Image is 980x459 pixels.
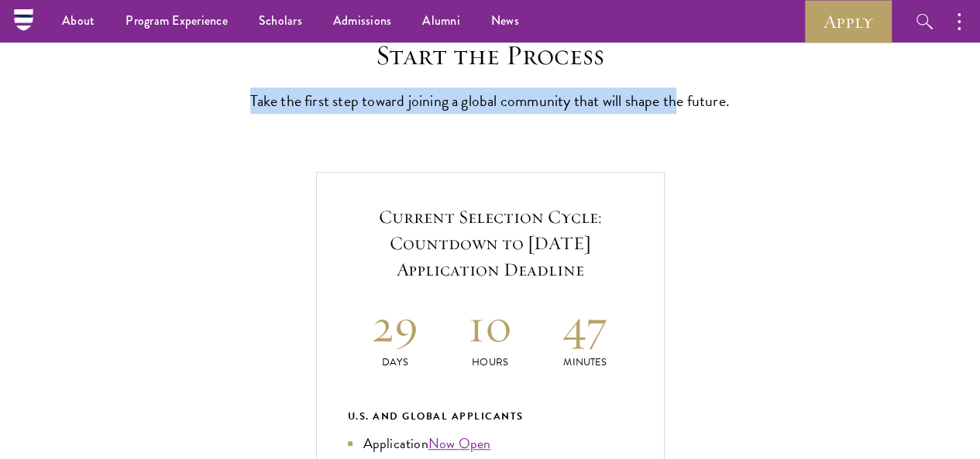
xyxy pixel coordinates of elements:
div: U.S. and Global Applicants [348,408,633,425]
p: Take the first step toward joining a global community that will shape the future. [250,87,731,114]
h2: Start the Process [250,39,731,72]
p: Days [348,355,443,371]
p: Hours [442,355,538,371]
h2: 29 [348,296,443,355]
a: Now Open [428,433,491,454]
li: Application [348,433,633,454]
p: Minutes [538,355,633,371]
h2: 47 [538,296,633,355]
h2: 10 [442,296,538,355]
h5: Current Selection Cycle: Countdown to [DATE] Application Deadline [348,204,633,283]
